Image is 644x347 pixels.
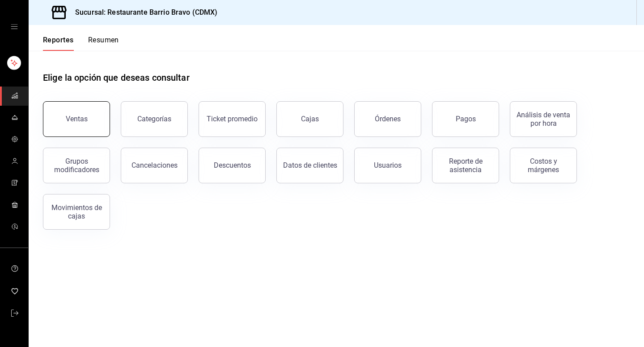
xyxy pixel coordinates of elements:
div: Descuentos [214,161,251,169]
div: Reporte de asistencia [438,157,493,174]
button: Reporte de asistencia [432,148,499,183]
button: Usuarios [354,148,421,183]
div: Pagos [456,115,476,123]
button: Datos de clientes [276,148,343,183]
button: Órdenes [354,101,421,137]
div: Grupos modificadores [49,157,104,174]
button: Cancelaciones [121,148,188,183]
button: Descuentos [199,148,266,183]
button: Ventas [43,101,110,137]
div: Cancelaciones [131,161,178,169]
button: Análisis de venta por hora [510,101,577,137]
div: navigation tabs [43,36,119,51]
button: Categorías [121,101,188,137]
div: Movimientos de cajas [49,203,104,220]
div: Usuarios [374,161,402,169]
div: Categorías [137,115,171,123]
div: Cajas [301,115,319,123]
h1: Elige la opción que deseas consultar [43,71,190,84]
button: open drawer [11,23,18,30]
div: Datos de clientes [283,161,337,169]
button: Resumen [88,36,119,51]
h3: Sucursal: Restaurante Barrio Bravo (CDMX) [68,7,217,18]
div: Análisis de venta por hora [516,111,571,128]
button: Grupos modificadores [43,148,110,183]
div: Ventas [66,115,88,123]
div: Ticket promedio [207,115,258,123]
div: Costos y márgenes [516,157,571,174]
div: Órdenes [375,115,401,123]
button: Ticket promedio [199,101,266,137]
button: Costos y márgenes [510,148,577,183]
button: Movimientos de cajas [43,194,110,230]
button: Pagos [432,101,499,137]
button: Cajas [276,101,343,137]
button: Reportes [43,36,74,51]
